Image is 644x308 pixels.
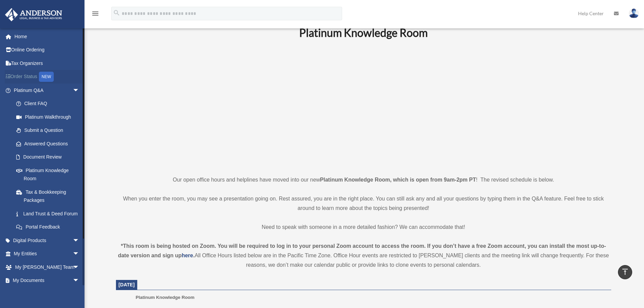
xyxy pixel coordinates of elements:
[320,177,476,183] strong: Platinum Knowledge Room, which is open from 9am-2pm PT
[621,268,629,276] i: vertical_align_top
[9,124,90,137] a: Submit a Question
[119,282,135,287] span: [DATE]
[9,207,90,220] a: Land Trust & Deed Forum
[118,243,606,258] strong: *This room is being hosted on Zoom. You will be required to log in to your personal Zoom account ...
[116,175,611,185] p: Our open office hours and helplines have moved into our new ! The revised schedule is below.
[629,8,639,18] img: User Pic
[618,265,632,279] a: vertical_align_top
[113,9,120,17] i: search
[9,110,90,124] a: Platinum Walkthrough
[5,56,90,70] a: Tax Organizers
[299,26,428,39] b: Platinum Knowledge Room
[182,253,193,258] a: here
[136,295,194,300] span: Platinum Knowledge Room
[9,220,90,234] a: Portal Feedback
[73,247,86,261] span: arrow_drop_down
[91,9,99,18] i: menu
[5,84,90,97] a: Platinum Q&Aarrow_drop_down
[9,150,90,164] a: Document Review
[91,12,99,18] a: menu
[3,8,64,21] img: Anderson Advisors Platinum Portal
[73,274,86,288] span: arrow_drop_down
[116,222,611,232] p: Need to speak with someone in a more detailed fashion? We can accommodate that!
[5,260,90,274] a: My [PERSON_NAME] Teamarrow_drop_down
[5,234,90,247] a: Digital Productsarrow_drop_down
[9,137,90,150] a: Answered Questions
[5,43,90,57] a: Online Ordering
[73,234,86,247] span: arrow_drop_down
[73,84,86,97] span: arrow_drop_down
[39,72,54,82] div: NEW
[5,274,90,287] a: My Documentsarrow_drop_down
[9,97,90,111] a: Client FAQ
[9,164,86,185] a: Platinum Knowledge Room
[73,260,86,274] span: arrow_drop_down
[116,241,611,270] div: All Office Hours listed below are in the Pacific Time Zone. Office Hour events are restricted to ...
[9,185,90,207] a: Tax & Bookkeeping Packages
[5,30,90,43] a: Home
[5,70,90,84] a: Order StatusNEW
[5,247,90,261] a: My Entitiesarrow_drop_down
[116,194,611,213] p: When you enter the room, you may see a presentation going on. Rest assured, you are in the right ...
[193,253,194,258] strong: .
[262,48,465,163] iframe: 231110_Toby_KnowledgeRoom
